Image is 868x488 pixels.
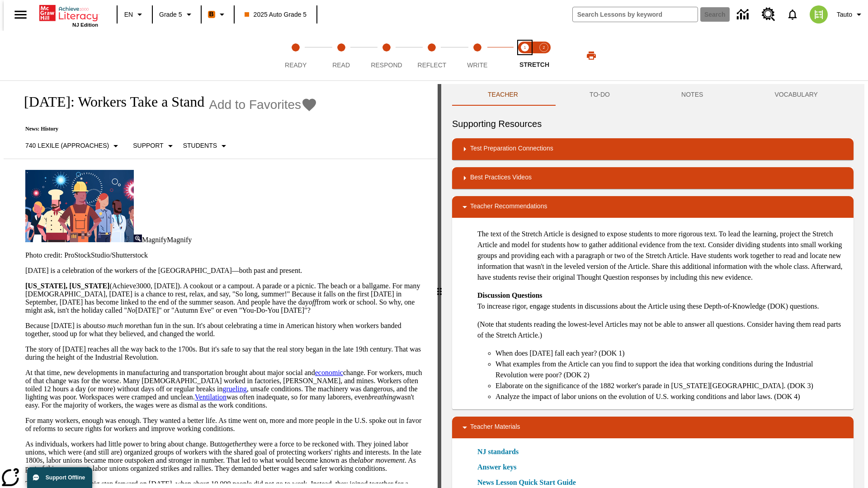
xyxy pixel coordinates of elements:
p: (Note that students reading the lowest-level Articles may not be able to answer all questions. Co... [477,319,846,341]
div: Home [39,3,98,28]
button: Ready step 1 of 5 [269,31,322,80]
button: Select Lexile, 740 Lexile (Approaches) [22,138,125,154]
p: 740 Lexile (Approaches) [25,141,109,150]
span: Support Offline [46,474,85,481]
div: Test Preparation Connections [452,138,854,160]
div: Instructional Panel Tabs [452,84,854,106]
div: Press Enter or Spacebar and then press right and left arrow keys to move the slider [438,84,441,488]
p: Because [DATE] is about than fun in the sun. It's about celebrating a time in American history wh... [25,322,427,338]
a: Notifications [781,3,804,26]
button: Respond step 3 of 5 [360,31,413,80]
span: EN [124,10,133,19]
em: breathing [368,393,396,401]
a: NJ standards [477,446,524,457]
button: Write step 5 of 5 [451,31,504,80]
p: The story of [DATE] reaches all the way back to the 1700s. But it's safe to say that the real sto... [25,345,427,361]
div: Teacher Materials [452,417,854,438]
p: Best Practices Videos [470,173,532,183]
span: Tauto [837,10,852,19]
li: Analyze the impact of labor unions on the evolution of U.S. working conditions and labor laws. (D... [495,391,846,402]
button: Add to Favorites - Labor Day: Workers Take a Stand [209,97,317,113]
p: Test Preparation Connections [470,144,553,155]
p: The text of the Stretch Article is designed to expose students to more rigorous text. To lead the... [477,229,846,283]
button: Select Student [179,138,233,154]
span: Grade 5 [159,10,182,19]
text: 1 [524,45,526,50]
li: When does [DATE] fall each year? (DOK 1) [495,348,846,359]
span: Write [467,61,487,69]
li: What examples from the Article can you find to support the idea that working conditions during th... [495,359,846,380]
button: Language: EN, Select a language [120,6,149,23]
h1: [DATE]: Workers Take a Stand [14,94,204,110]
em: off [309,298,316,306]
em: labor movement [358,456,405,464]
div: activity [441,84,864,488]
a: Data Center [731,2,756,27]
button: Stretch Respond step 2 of 2 [531,31,557,80]
a: economic [315,369,343,376]
h6: Supporting Resources [452,117,854,131]
input: search field [573,7,698,22]
img: A banner with a blue background shows an illustrated row of diverse men and women dressed in clot... [25,170,134,242]
span: Ready [285,61,307,69]
p: As individuals, workers had little power to bring about change. But they were a force to be recko... [25,440,427,473]
p: To increase rigor, engage students in discussions about the Article using these Depth-of-Knowledg... [477,290,846,312]
span: STRETCH [519,61,549,68]
span: Magnify [167,236,192,244]
span: Magnify [142,236,167,244]
img: avatar image [810,5,828,23]
button: Select a new avatar [804,3,833,26]
span: Add to Favorites [209,98,301,112]
button: Read step 2 of 5 [315,31,367,80]
p: At that time, new developments in manufacturing and transportation brought about major social and... [25,369,427,409]
a: Resource Center, Will open in new tab [756,2,781,27]
p: Support [133,141,163,150]
button: Boost Class color is orange. Change class color [204,6,231,23]
strong: [US_STATE], [US_STATE] [25,282,109,290]
a: News Lesson Quick Start Guide, Will open in new browser window or tab [477,477,576,488]
p: Students [183,141,217,150]
button: Reflect step 4 of 5 [406,31,458,80]
button: Support Offline [27,467,92,488]
a: grueling [222,385,246,393]
span: 2025 Auto Grade 5 [245,10,307,19]
span: Read [332,61,350,69]
button: NOTES [646,84,739,106]
p: For many workers, enough was enough. They wanted a better life. As time went on, more and more pe... [25,417,427,433]
a: Answer keys, Will open in new browser window or tab [477,462,516,473]
button: Print [577,47,606,64]
div: Teacher Recommendations [452,196,854,218]
span: NJ Edition [72,22,98,28]
span: Reflect [418,61,447,69]
em: together [220,440,244,448]
button: TO-DO [554,84,646,106]
div: Best Practices Videos [452,167,854,189]
button: Scaffolds, Support [129,138,179,154]
button: Open side menu [7,1,34,28]
p: Teacher Recommendations [470,202,547,212]
text: 2 [542,45,545,50]
button: Stretch Read step 1 of 2 [512,31,538,80]
p: News: History [14,126,317,132]
button: Profile/Settings [833,6,868,23]
img: Magnify [134,235,142,242]
p: Photo credit: ProStockStudio/Shutterstock [25,251,427,259]
p: Teacher Materials [470,422,520,433]
span: Respond [371,61,402,69]
p: [DATE] is a celebration of the workers of the [GEOGRAPHIC_DATA]—both past and present. [25,267,427,275]
a: Ventilation [195,393,226,401]
li: Elaborate on the significance of the 1882 worker's parade in [US_STATE][GEOGRAPHIC_DATA]. (DOK 3) [495,380,846,391]
em: so much more [99,322,139,329]
button: Grade: Grade 5, Select a grade [156,6,198,23]
p: (Achieve3000, [DATE]). A cookout or a campout. A parade or a picnic. The beach or a ballgame. For... [25,282,427,314]
strong: Discussion Questions [477,291,542,299]
span: B [209,9,214,20]
button: Teacher [452,84,554,106]
div: reading [4,84,438,483]
button: VOCABULARY [739,84,854,106]
em: No [127,306,136,314]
